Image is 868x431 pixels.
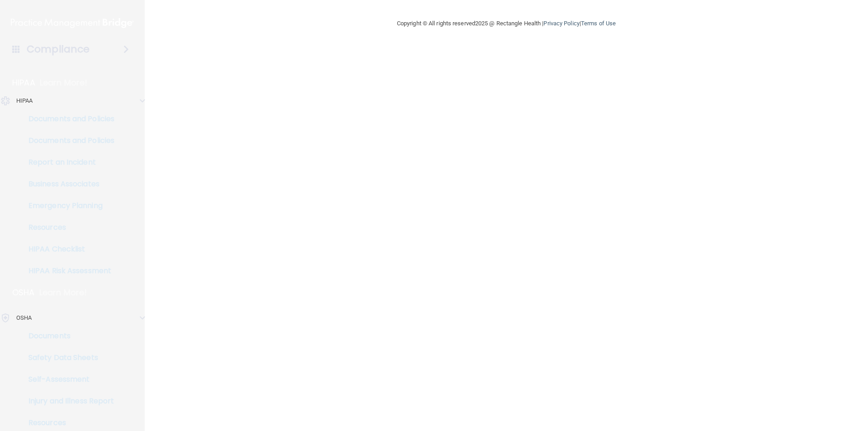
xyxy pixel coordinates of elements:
[6,332,129,341] p: Documents
[6,136,129,145] p: Documents and Policies
[543,20,579,27] a: Privacy Policy
[6,180,129,189] p: Business Associates
[6,375,129,384] p: Self-Assessment
[6,353,129,362] p: Safety Data Sheets
[6,223,129,232] p: Resources
[27,43,90,56] h4: Compliance
[11,14,134,32] img: PMB logo
[6,397,129,406] p: Injury and Illness Report
[6,418,129,427] p: Resources
[6,114,129,123] p: Documents and Policies
[6,266,129,275] p: HIPAA Risk Assessment
[6,201,129,210] p: Emergency Planning
[341,9,671,38] div: Copyright © All rights reserved 2025 @ Rectangle Health | |
[40,77,88,88] p: Learn More!
[6,158,129,167] p: Report an Incident
[12,77,35,88] p: HIPAA
[6,245,129,254] p: HIPAA Checklist
[12,287,35,298] p: OSHA
[16,95,33,106] p: HIPAA
[39,287,87,298] p: Learn More!
[581,20,616,27] a: Terms of Use
[16,313,32,323] p: OSHA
